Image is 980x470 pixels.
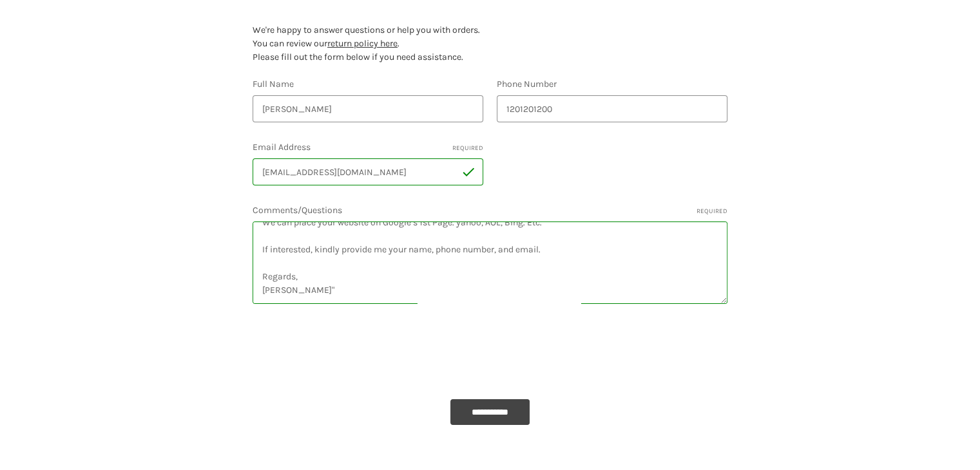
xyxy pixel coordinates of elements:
[452,144,483,153] small: Required
[253,23,727,64] p: We're happy to answer questions or help you with orders. You can review our . Please fill out the...
[497,77,727,91] label: Phone Number
[253,322,448,372] iframe: reCAPTCHA
[253,140,483,154] label: Email Address
[253,203,727,217] label: Comments/Questions
[697,207,727,216] small: Required
[253,77,483,91] label: Full Name
[327,38,398,49] a: return policy here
